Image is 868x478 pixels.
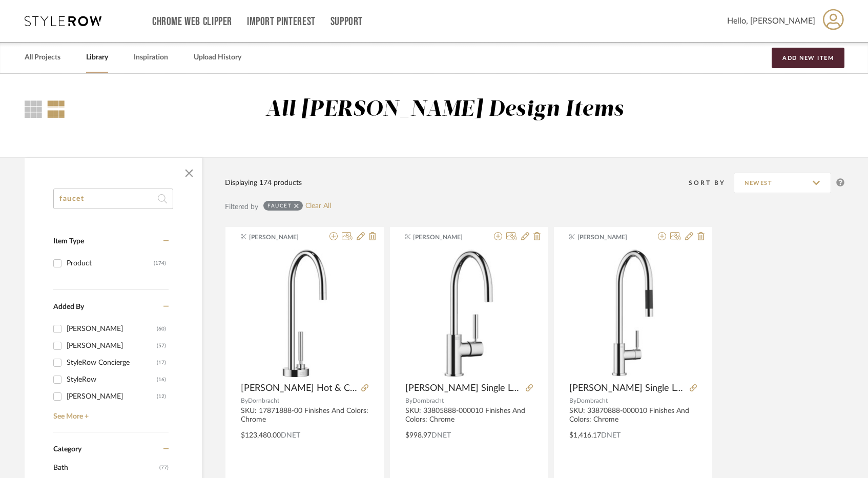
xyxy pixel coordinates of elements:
button: Close [179,163,199,183]
span: [PERSON_NAME] Single Lever Pull Down Faucet With Spray Function [569,383,686,394]
div: All [PERSON_NAME] Design Items [265,97,624,123]
button: Add New Item [772,48,844,68]
div: Filtered by [225,201,258,213]
span: By [569,398,576,404]
div: 0 [241,249,368,377]
span: [PERSON_NAME] [249,233,314,242]
span: [PERSON_NAME] [577,233,642,242]
div: (12) [157,388,166,405]
span: [PERSON_NAME] Hot & Cold Water Dispenser [241,383,357,394]
div: Displaying 174 products [225,177,302,189]
span: Dornbracht [412,398,444,404]
div: [PERSON_NAME] [67,388,157,405]
span: $998.97 [405,432,431,439]
input: Search within 174 results [53,189,173,209]
span: Dornbracht [576,398,608,404]
div: SKU: 33805888-000010 Finishes And Colors: Chrome [405,407,533,424]
div: StyleRow [67,371,157,388]
span: DNET [281,432,300,439]
a: Upload History [194,51,241,65]
span: [PERSON_NAME] [413,233,478,242]
a: Chrome Web Clipper [152,17,232,26]
a: All Projects [25,51,60,65]
div: SKU: 17871888-00 Finishes And Colors: Chrome [241,407,368,424]
span: By [405,398,412,404]
span: DNET [601,432,621,439]
img: Tara Single Lever Pull Down Faucet With Spray Function [569,250,697,377]
a: Import Pinterest [247,17,316,26]
a: Clear All [305,202,331,211]
img: Tara Hot & Cold Water Dispenser [241,250,368,377]
div: StyleRow Concierge [67,355,157,371]
span: By [241,398,248,404]
div: Sort By [689,178,734,188]
a: See More + [51,405,169,421]
div: [PERSON_NAME] [67,338,157,354]
div: SKU: 33870888-000010 Finishes And Colors: Chrome [569,407,697,424]
span: DNET [431,432,451,439]
span: Item Type [53,238,84,245]
a: Inspiration [134,51,168,65]
span: Added By [53,303,84,310]
a: Library [86,51,108,65]
div: [PERSON_NAME] [67,321,157,337]
div: 0 [569,249,697,377]
span: (77) [159,460,169,476]
div: faucet [267,202,292,209]
span: $123,480.00 [241,432,281,439]
div: (174) [154,255,166,272]
span: Category [53,445,81,454]
div: Product [67,255,154,272]
span: Bath [53,459,157,476]
img: Tara Single Lever Bar Faucet [405,250,533,377]
div: (60) [157,321,166,337]
span: [PERSON_NAME] Single Lever Bar Faucet [405,383,522,394]
span: Hello, [PERSON_NAME] [727,15,815,27]
a: Support [330,17,363,26]
div: (17) [157,355,166,371]
span: Dornbracht [248,398,279,404]
div: (16) [157,371,166,388]
span: $1,416.17 [569,432,601,439]
div: (57) [157,338,166,354]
